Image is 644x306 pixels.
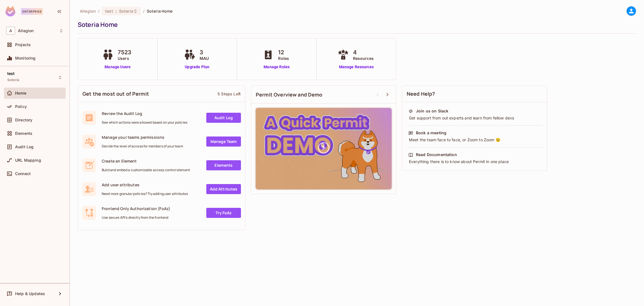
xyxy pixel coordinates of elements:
[261,64,292,70] a: Manage Roles
[102,192,188,196] span: Need more granular policies? Try adding user attributes
[118,55,132,61] span: Users
[278,55,289,61] span: Roles
[78,20,633,29] div: Soteria Home
[15,56,36,60] span: Monitoring
[102,120,187,125] span: See which actions were allowed based on your policies
[416,130,446,136] div: Book a meeting
[408,159,541,164] div: Everything there is to know about Permit in one place
[18,29,34,33] span: Workspace: Allegion
[206,136,241,147] a: Manage Team
[102,215,170,220] span: Use secure API's directly from the frontend
[15,171,31,176] span: Connect
[147,8,173,14] span: Soteria Home
[143,8,145,14] li: /
[15,104,27,109] span: Policy
[256,91,323,98] span: Permit Overview and Demo
[119,8,133,14] span: Soteria
[336,64,377,70] a: Manage Resources
[416,152,457,157] div: Read Documentation
[80,8,96,14] span: the active workspace
[206,113,241,123] a: Audit Log
[200,55,209,61] span: MAU
[200,48,209,57] span: 3
[206,184,241,194] a: Add Attrbutes
[206,160,241,170] a: Elements
[408,137,541,143] div: Meet the team face to face, or Zoom to Zoom 😉
[115,9,117,13] span: :
[416,108,448,114] div: Join us on Slack
[7,71,15,76] span: test
[183,64,212,70] a: Upgrade Plan
[102,182,188,187] span: Add user attributes
[101,64,134,70] a: Manage Users
[102,206,170,211] span: Frontend Only Authorization (FoAz)
[217,91,241,96] div: 5 Steps Left
[278,48,289,57] span: 12
[21,8,43,15] div: Enterprise
[102,158,190,164] span: Create an Element
[102,135,183,140] span: Manage your teams permissions
[408,115,541,121] div: Get support from out experts and learn from fellow devs
[5,6,15,17] img: SReyMgAAAABJRU5ErkJggg==
[7,78,19,82] span: Soteria
[102,168,190,172] span: Build and embed a customizable access control element
[102,111,187,116] span: Review the Audit Log
[15,131,32,136] span: Elements
[105,8,113,14] span: test
[15,118,32,122] span: Directory
[82,90,149,97] span: Get the most out of Permit
[353,55,374,61] span: Resources
[206,208,241,218] a: Try FoAz
[407,90,435,97] span: Need Help?
[15,43,31,47] span: Projects
[15,158,41,163] span: URL Mapping
[102,144,183,149] span: Decide the level of access for members of your team
[6,27,15,35] span: A
[118,48,132,57] span: 7523
[15,145,34,149] span: Audit Log
[353,48,374,57] span: 4
[15,91,27,95] span: Home
[15,291,45,296] span: Help & Updates
[98,8,100,14] li: /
